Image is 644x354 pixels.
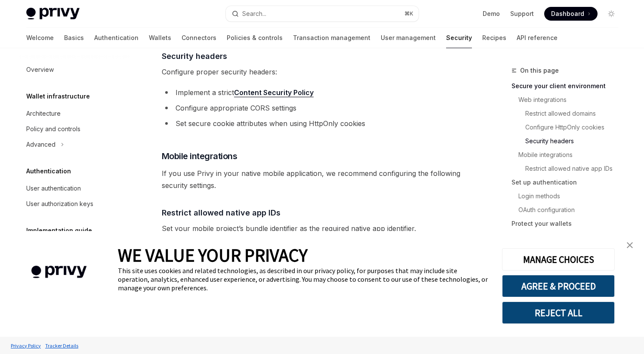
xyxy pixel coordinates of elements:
div: Policy and controls [26,124,80,134]
img: company logo [13,253,105,291]
img: light logo [26,8,80,20]
a: Support [510,9,534,18]
a: Demo [483,9,500,18]
span: Dashboard [551,9,584,18]
button: MANAGE CHOICES [502,248,615,271]
a: Recipes [482,28,506,48]
a: User authentication [19,181,129,196]
a: Tracker Details [43,338,80,353]
li: Implement a strict [162,86,472,99]
a: Secure your client environment [512,79,625,93]
a: Policies & controls [227,28,283,48]
img: close banner [627,242,633,248]
a: Architecture [19,106,129,121]
span: Restrict allowed native app IDs [162,207,280,219]
a: OAuth configuration [518,203,625,217]
a: User authorization keys [19,196,129,212]
div: Search... [242,9,266,19]
a: Login methods [518,189,625,203]
a: Overview [19,62,129,77]
div: User authorization keys [26,199,93,209]
a: Transaction management [293,28,370,48]
a: Mobile integrations [518,148,625,162]
a: Security headers [525,134,625,148]
button: Search...⌘K [226,6,419,22]
h5: Authentication [26,166,71,176]
a: Authentication [94,28,139,48]
span: Set your mobile project’s bundle identifier as the required native app identifier. [162,222,472,234]
span: ⌘ K [404,10,413,17]
a: Connectors [182,28,216,48]
span: Mobile integrations [162,150,237,162]
span: If you use Privy in your native mobile application, we recommend configuring the following securi... [162,167,472,191]
a: Protect your wallets [512,217,625,231]
a: Wallets [149,28,171,48]
span: On this page [520,65,559,76]
a: Web integrations [518,93,625,107]
a: User management [381,28,436,48]
a: close banner [621,237,638,254]
a: Restrict allowed domains [525,107,625,120]
li: Configure appropriate CORS settings [162,102,472,114]
a: Dashboard [544,7,598,21]
a: Embedded wallets [518,231,625,244]
a: API reference [517,28,558,48]
div: Architecture [26,108,61,119]
a: Policy and controls [19,121,129,137]
button: Toggle dark mode [604,7,618,21]
div: User authentication [26,183,81,194]
button: REJECT ALL [502,302,615,324]
a: Restrict allowed native app IDs [525,162,625,175]
div: This site uses cookies and related technologies, as described in our privacy policy, for purposes... [118,266,489,292]
span: Configure proper security headers: [162,66,472,78]
div: Advanced [26,139,55,150]
a: Content Security Policy [234,88,314,97]
span: WE VALUE YOUR PRIVACY [118,244,308,266]
a: Privacy Policy [9,338,43,353]
a: Basics [64,28,84,48]
a: Welcome [26,28,54,48]
h5: Implementation guide [26,225,92,236]
a: Security [446,28,472,48]
button: AGREE & PROCEED [502,275,615,297]
a: Configure HttpOnly cookies [525,120,625,134]
span: Security headers [162,50,227,62]
h5: Wallet infrastructure [26,91,90,102]
a: Set up authentication [512,175,625,189]
li: Set secure cookie attributes when using HttpOnly cookies [162,117,472,129]
div: Overview [26,65,54,75]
